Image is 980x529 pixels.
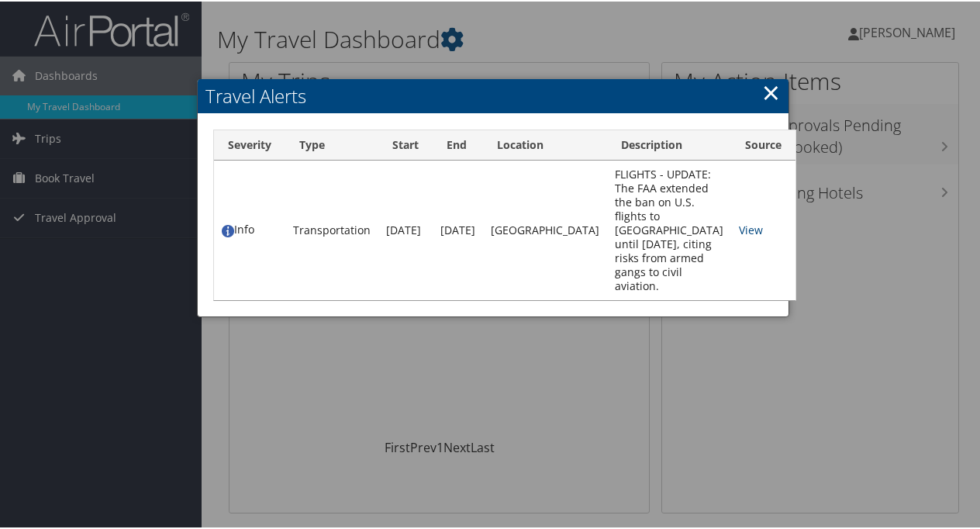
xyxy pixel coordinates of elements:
img: alert-flat-solid-info.png [222,223,234,236]
a: View [739,221,763,236]
th: Source [731,129,795,159]
td: [DATE] [433,159,483,299]
td: Transportation [285,159,378,299]
th: Location [483,129,607,159]
h2: Travel Alerts [198,78,788,112]
th: Type: activate to sort column ascending [285,129,378,159]
th: End: activate to sort column ascending [433,129,483,159]
td: [DATE] [378,159,433,299]
th: Severity: activate to sort column ascending [214,129,285,159]
td: Info [214,159,285,299]
a: Close [762,75,780,106]
td: [GEOGRAPHIC_DATA] [483,159,607,299]
th: Description [607,129,731,159]
td: FLIGHTS - UPDATE: The FAA extended the ban on U.S. flights to [GEOGRAPHIC_DATA] until [DATE], cit... [607,159,731,299]
th: Start: activate to sort column ascending [378,129,433,159]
